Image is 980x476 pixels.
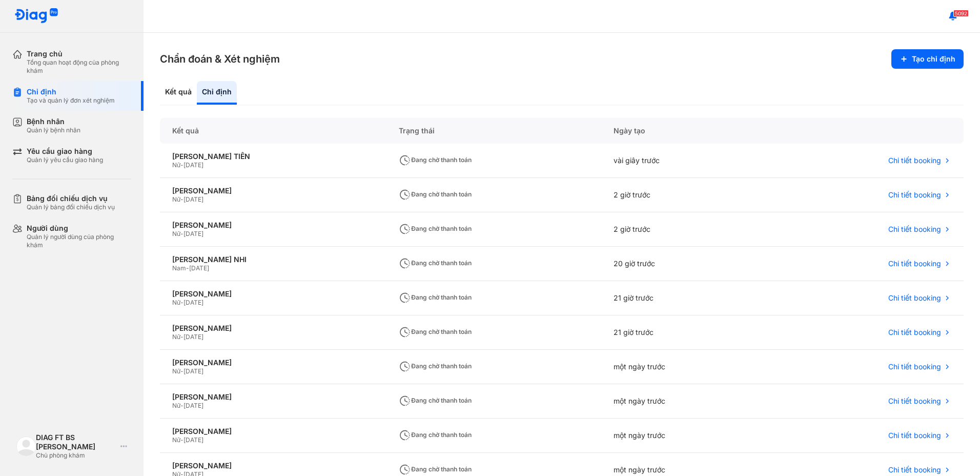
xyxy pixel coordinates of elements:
div: 21 giờ trước [601,281,770,315]
span: [DATE] [183,436,203,444]
span: Chi tiết booking [888,190,941,200]
div: Ngày tạo [601,118,770,144]
div: Chỉ định [27,87,115,96]
span: Nữ [172,230,180,237]
span: Đang chờ thanh toán [399,431,472,439]
span: [DATE] [183,299,203,306]
span: [DATE] [189,264,209,272]
span: Chi tiết booking [888,293,941,303]
div: [PERSON_NAME] [172,221,374,230]
img: logo [14,8,58,24]
span: - [180,161,183,169]
div: Quản lý yêu cầu giao hàng [27,156,103,164]
img: logo [16,437,36,456]
div: một ngày trước [601,419,770,453]
div: Tổng quan hoạt động của phòng khám [27,58,131,75]
div: [PERSON_NAME] [172,427,374,436]
div: một ngày trước [601,384,770,419]
h3: Chẩn đoán & Xét nghiệm [160,52,280,66]
span: Nữ [172,299,180,306]
div: [PERSON_NAME] TIỀN [172,152,374,161]
span: [DATE] [183,333,203,341]
span: Chi tiết booking [888,396,941,406]
span: [DATE] [183,230,203,237]
span: Nữ [172,333,180,341]
span: Đang chờ thanh toán [399,362,472,370]
span: - [180,195,183,203]
span: Nữ [172,436,180,444]
div: 2 giờ trước [601,212,770,247]
span: Chi tiết booking [888,362,941,371]
span: Chi tiết booking [888,156,941,165]
div: Quản lý bảng đối chiếu dịch vụ [27,203,115,211]
span: Chi tiết booking [888,328,941,337]
span: Nữ [172,402,180,409]
div: [PERSON_NAME] [172,324,374,333]
div: Bảng đối chiếu dịch vụ [27,194,115,203]
span: Chi tiết booking [888,259,941,268]
div: Kết quả [160,81,197,105]
div: Trang chủ [27,49,131,58]
span: Đang chờ thanh toán [399,328,472,335]
div: 20 giờ trước [601,247,770,281]
div: [PERSON_NAME] [172,358,374,367]
div: [PERSON_NAME] [172,289,374,299]
button: Tạo chỉ định [891,49,964,69]
div: Quản lý người dùng của phòng khám [27,233,131,249]
div: DIAG FT BS [PERSON_NAME] [36,433,116,451]
span: Nam [172,264,186,272]
span: [DATE] [183,195,203,203]
div: [PERSON_NAME] [172,392,374,402]
div: một ngày trước [601,350,770,384]
div: 21 giờ trước [601,315,770,350]
span: Đang chờ thanh toán [399,293,472,301]
span: 5092 [953,10,969,17]
span: [DATE] [183,161,203,169]
div: Yêu cầu giao hàng [27,147,103,156]
span: - [180,367,183,375]
span: Chi tiết booking [888,431,941,440]
span: Đang chờ thanh toán [399,190,472,198]
span: Chi tiết booking [888,465,941,474]
span: - [186,264,189,272]
div: Bệnh nhân [27,117,80,126]
div: 2 giờ trước [601,178,770,212]
div: Quản lý bệnh nhân [27,126,80,134]
span: - [180,333,183,341]
span: Đang chờ thanh toán [399,396,472,404]
span: Đang chờ thanh toán [399,465,472,473]
div: Chủ phòng khám [36,451,116,460]
span: - [180,402,183,409]
div: Kết quả [160,118,386,144]
div: Tạo và quản lý đơn xét nghiệm [27,96,115,105]
div: Người dùng [27,224,131,233]
span: Nữ [172,195,180,203]
div: [PERSON_NAME] NHI [172,255,374,264]
div: Trạng thái [386,118,602,144]
span: Chi tiết booking [888,225,941,234]
span: - [180,436,183,444]
div: [PERSON_NAME] [172,186,374,195]
span: [DATE] [183,402,203,409]
div: Chỉ định [197,81,237,105]
span: [DATE] [183,367,203,375]
div: [PERSON_NAME] [172,461,374,470]
span: Nữ [172,161,180,169]
span: Nữ [172,367,180,375]
span: Đang chờ thanh toán [399,225,472,232]
span: Đang chờ thanh toán [399,259,472,267]
span: - [180,230,183,237]
div: vài giây trước [601,144,770,178]
span: Đang chờ thanh toán [399,156,472,164]
span: - [180,299,183,306]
